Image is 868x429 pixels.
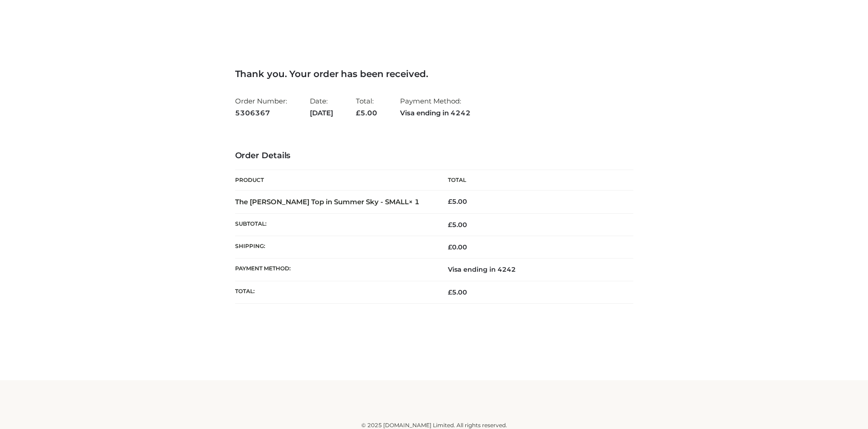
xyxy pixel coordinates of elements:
span: £ [448,221,452,229]
strong: Visa ending in 4242 [400,107,471,119]
h3: Thank you. Your order has been received. [235,68,633,79]
span: £ [448,288,452,296]
strong: 5306367 [235,107,287,119]
th: Subtotal: [235,213,434,236]
strong: [DATE] [310,107,333,119]
h3: Order Details [235,151,633,161]
th: Shipping: [235,236,434,258]
span: £ [448,243,452,251]
li: Date: [310,93,333,121]
strong: × 1 [409,197,420,206]
strong: The [PERSON_NAME] Top in Summer Sky - SMALL [235,197,420,206]
span: £ [356,109,360,117]
li: Order Number: [235,93,287,121]
th: Payment method: [235,258,434,281]
li: Payment Method: [400,93,471,121]
th: Product [235,170,434,191]
li: Total: [356,93,377,121]
span: 5.00 [448,288,467,296]
th: Total: [235,281,434,303]
span: £ [448,197,452,206]
th: Total [434,170,633,191]
bdi: 0.00 [448,243,467,251]
span: 5.00 [356,109,377,117]
td: Visa ending in 4242 [434,258,633,281]
span: 5.00 [448,221,467,229]
bdi: 5.00 [448,197,467,206]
